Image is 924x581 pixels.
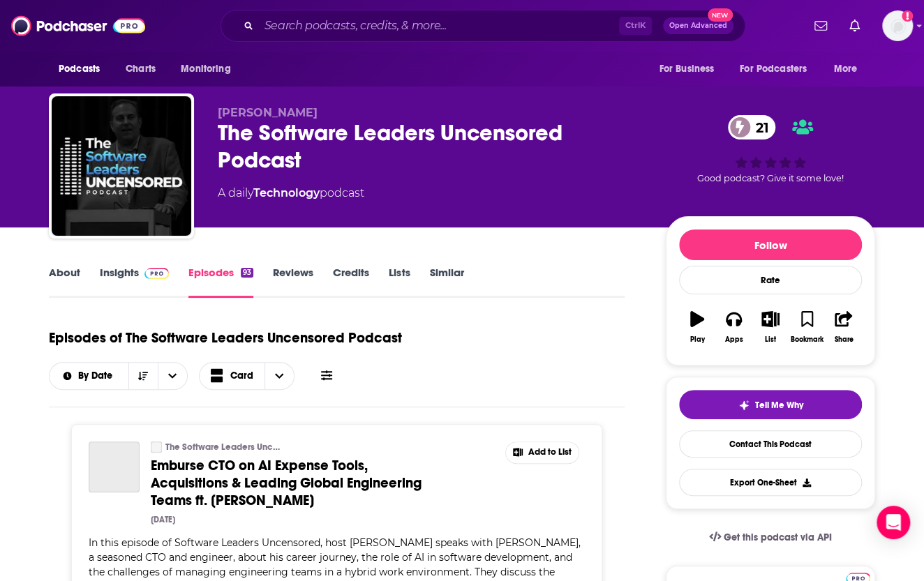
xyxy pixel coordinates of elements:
div: Apps [725,335,743,344]
span: Add to List [528,447,572,458]
span: More [834,59,858,79]
button: Choose View [199,362,295,390]
div: Play [690,335,705,344]
div: 93 [241,268,253,278]
span: For Business [659,59,714,79]
span: 21 [742,115,776,139]
span: Logged in as Shift_2 [882,10,913,41]
button: Play [679,302,715,352]
button: List [752,302,789,352]
img: Podchaser - Follow, Share and Rate Podcasts [11,13,145,39]
button: open menu [824,56,875,82]
div: Share [834,335,853,344]
span: For Podcasters [740,59,807,79]
button: tell me why sparkleTell Me Why [679,390,862,419]
div: Bookmark [791,335,824,344]
img: User Profile [882,10,913,41]
input: Search podcasts, credits, & more... [259,15,619,37]
svg: Add a profile image [902,10,913,22]
span: By Date [78,371,117,381]
span: Get this podcast via API [724,531,832,543]
span: [PERSON_NAME] [218,106,318,119]
span: Good podcast? Give it some love! [697,173,844,183]
span: Open Advanced [669,22,727,29]
h1: Episodes of The Software Leaders Uncensored Podcast [49,329,402,347]
button: Export One-Sheet [679,469,862,496]
button: Show profile menu [882,10,913,41]
span: Ctrl K [619,17,652,35]
div: Search podcasts, credits, & more... [221,10,745,42]
button: open menu [50,371,128,381]
a: 21 [728,115,776,139]
button: Share [826,302,862,352]
h2: Choose List sort [49,362,188,390]
a: Charts [117,56,164,82]
a: Credits [333,266,369,298]
button: Apps [715,302,752,352]
div: 21Good podcast? Give it some love! [666,106,875,193]
span: Monitoring [181,59,230,79]
span: Card [230,371,253,381]
div: Rate [679,266,862,294]
a: Similar [429,266,463,298]
span: New [708,8,733,22]
a: Show notifications dropdown [844,14,865,38]
button: open menu [49,56,118,82]
a: InsightsPodchaser Pro [100,266,169,298]
a: The Software Leaders Uncensored Podcast [151,442,162,453]
button: open menu [158,363,187,389]
a: Get this podcast via API [698,520,843,554]
a: Technology [253,186,320,199]
a: Emburse CTO on AI Expense Tools, Acquisitions & Leading Global Engineering Teams ft. [PERSON_NAME] [151,457,445,509]
span: Charts [126,59,156,79]
span: Emburse CTO on AI Expense Tools, Acquisitions & Leading Global Engineering Teams ft. [PERSON_NAME] [151,457,422,509]
button: open menu [649,56,731,82]
a: Emburse CTO on AI Expense Tools, Acquisitions & Leading Global Engineering Teams ft. Ken Ringdahl [89,442,140,492]
div: A daily podcast [218,185,364,202]
div: List [765,335,776,344]
img: tell me why sparkle [738,400,750,411]
img: Podchaser Pro [144,268,169,279]
span: Tell Me Why [755,400,803,411]
a: Lists [389,266,410,298]
a: Episodes93 [188,266,253,298]
a: About [49,266,80,298]
img: The Software Leaders Uncensored Podcast [52,96,191,236]
a: The Software Leaders Uncensored Podcast [165,442,281,453]
span: Podcasts [59,59,100,79]
a: Show notifications dropdown [809,14,833,38]
a: Contact This Podcast [679,430,862,458]
button: open menu [731,56,827,82]
button: open menu [171,56,248,82]
button: Sort Direction [128,363,158,389]
button: Open AdvancedNew [663,17,733,34]
button: Follow [679,229,862,260]
a: Reviews [273,266,313,298]
button: Bookmark [789,302,825,352]
button: Show More Button [506,442,579,463]
div: [DATE] [151,515,175,525]
div: Open Intercom Messenger [877,506,910,539]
